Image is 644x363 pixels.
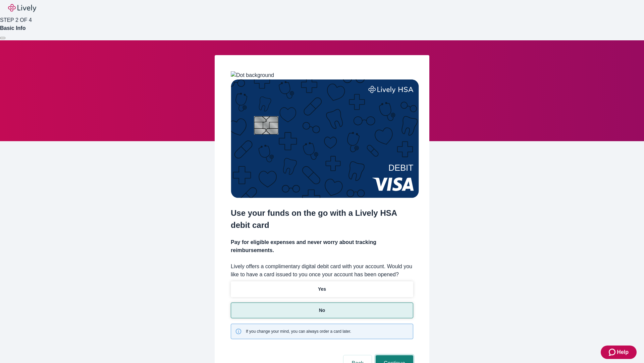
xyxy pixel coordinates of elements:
span: If you change your mind, you can always order a card later. [246,328,351,334]
button: Zendesk support iconHelp [601,346,637,359]
img: Lively [8,4,36,12]
img: Debit card [231,79,419,198]
h2: Use your funds on the go with a Lively HSA debit card [231,207,413,231]
h4: Pay for eligible expenses and never worry about tracking reimbursements. [231,238,413,254]
button: Yes [231,281,413,297]
span: Help [617,348,629,356]
img: Dot background [231,71,274,79]
label: Lively offers a complimentary digital debit card with your account. Would you like to have a card... [231,263,413,279]
svg: Zendesk support icon [609,348,617,356]
button: No [231,302,413,318]
p: Yes [318,286,326,293]
p: No [319,307,325,314]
